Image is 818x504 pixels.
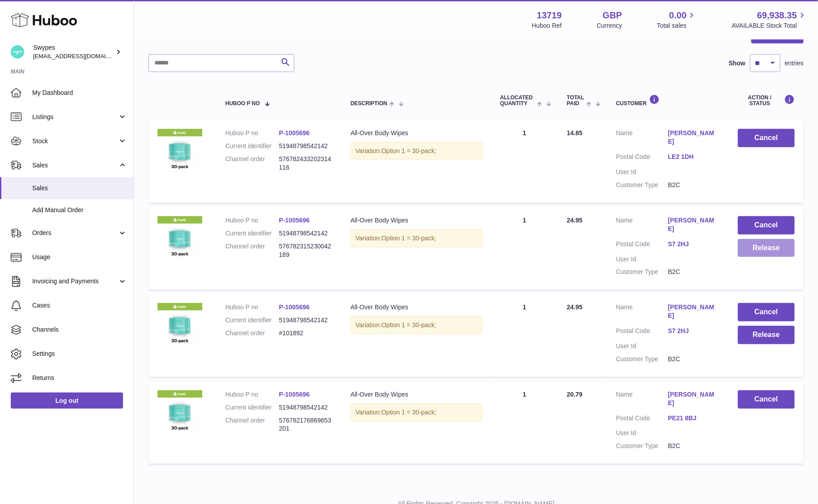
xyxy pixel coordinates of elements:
span: 24.95 [567,303,583,311]
span: Orders [32,229,118,237]
dt: Customer Type [616,181,668,189]
dd: B2C [668,355,720,363]
div: Variation: [350,229,482,248]
dt: User Id [616,429,668,437]
span: AVAILABLE Stock Total [732,21,807,30]
span: ALLOCATED Quantity [500,95,535,107]
span: Option 1 = 30-pack; [381,409,436,416]
button: Cancel [738,129,795,147]
a: S7 2HJ [668,240,720,248]
img: hello@swypes.co.uk [11,45,24,59]
div: Currency [597,21,622,30]
div: All-Over Body Wipes [350,216,482,225]
dt: Huboo P no [226,303,279,312]
span: 14.85 [567,129,583,137]
dd: 576782433202314116 [279,155,332,172]
dt: Current identifier [226,229,279,238]
a: 0.00 Total sales [657,9,697,30]
a: 69,938.35 AVAILABLE Stock Total [732,9,807,30]
dd: 51948798542142 [279,142,332,150]
span: entries [785,59,804,68]
span: Total sales [657,21,697,30]
td: 1 [491,120,558,202]
span: [EMAIL_ADDRESS][DOMAIN_NAME] [33,52,132,60]
dt: User Id [616,255,668,264]
a: P-1005696 [279,303,310,311]
a: [PERSON_NAME] [668,303,720,320]
td: 1 [491,294,558,376]
div: All-Over Body Wipes [350,303,482,312]
dt: Name [616,216,668,235]
dd: #101892 [279,329,332,337]
img: 137191726829084.png [158,216,202,261]
dt: User Id [616,342,668,350]
dd: 576782176869653201 [279,416,332,433]
div: Variation: [350,316,482,334]
dt: Huboo P no [226,216,279,225]
div: All-Over Body Wipes [350,129,482,137]
dt: Current identifier [226,316,279,325]
span: Option 1 = 30-pack; [381,235,436,242]
dt: Postal Code [616,414,668,425]
div: Variation: [350,142,482,160]
a: [PERSON_NAME] [668,129,720,146]
dt: User Id [616,168,668,176]
div: Variation: [350,403,482,422]
span: My Dashboard [32,89,127,97]
td: 1 [491,381,558,464]
strong: 13719 [537,9,562,21]
img: 137191726829084.png [158,303,202,348]
dd: 51948798542142 [279,229,332,238]
a: Log out [11,393,123,409]
dt: Current identifier [226,403,279,412]
span: Option 1 = 30-pack; [381,147,436,154]
dd: 51948798542142 [279,403,332,412]
dt: Channel order [226,416,279,433]
dt: Name [616,390,668,410]
dd: B2C [668,181,720,189]
dt: Current identifier [226,142,279,150]
dd: B2C [668,442,720,450]
button: Cancel [738,390,795,409]
div: Customer [616,94,720,107]
span: 0.00 [669,9,687,21]
span: Sales [32,161,118,170]
span: Stock [32,137,118,145]
span: Returns [32,374,127,382]
strong: GBP [603,9,622,21]
span: Cases [32,301,127,310]
dt: Customer Type [616,268,668,276]
span: Option 1 = 30-pack; [381,321,436,329]
a: S7 2HJ [668,327,720,335]
span: 69,938.35 [757,9,797,21]
dt: Huboo P no [226,129,279,137]
dd: 51948798542142 [279,316,332,325]
dt: Postal Code [616,240,668,251]
dt: Name [616,303,668,322]
dd: 576782315230042189 [279,242,332,259]
dt: Name [616,129,668,148]
div: Huboo Ref [532,21,562,30]
span: 24.95 [567,217,583,224]
dt: Customer Type [616,442,668,450]
a: P-1005696 [279,391,310,398]
span: Listings [32,113,118,121]
a: P-1005696 [279,217,310,224]
dt: Customer Type [616,355,668,363]
div: Action / Status [738,94,795,107]
dt: Channel order [226,329,279,337]
div: All-Over Body Wipes [350,390,482,399]
span: Description [350,101,387,107]
span: Channels [32,325,127,334]
span: Invoicing and Payments [32,277,118,286]
span: Settings [32,350,127,358]
span: Usage [32,253,127,261]
span: Huboo P no [226,101,260,107]
div: Swypes [33,43,114,60]
dt: Postal Code [616,327,668,337]
span: 20.79 [567,391,583,398]
a: LE2 1DH [668,153,720,161]
button: Release [738,326,795,344]
dt: Channel order [226,242,279,259]
button: Cancel [738,303,795,321]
